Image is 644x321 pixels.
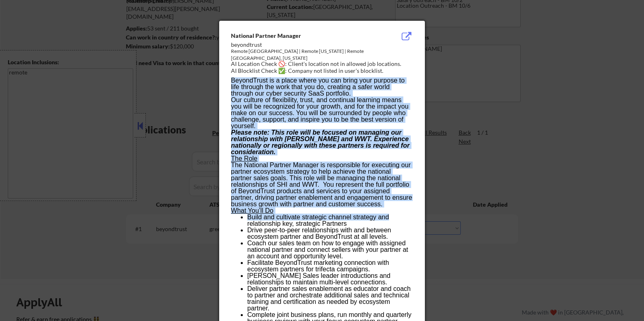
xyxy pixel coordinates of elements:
u: What You’ll Do [231,207,273,214]
div: AI Location Check 🚫: Client's location not in allowed job locations. [231,60,416,68]
li: Drive peer-to-peer relationships with and between ecosystem partner and BeyondTrust at all levels. [247,227,413,240]
strong: Please note: This role will be focused on managing our relationship with [PERSON_NAME] and WWT. E... [231,129,409,155]
li: [PERSON_NAME] Sales leader introductions and relationships to maintain multi-level connections. [247,273,413,286]
p: Our culture of flexibility, trust, and continual learning means you will be recognized for your g... [231,97,413,129]
p: The National Partner Manager is responsible for executing our partner ecosystem strategy to help ... [231,162,413,207]
div: beyondtrust [231,41,372,49]
li: Coach our sales team on how to engage with assigned national partner and connect sellers with you... [247,240,413,260]
div: National Partner Manager [231,32,372,40]
li: Deliver partner sales enablement as educator and coach to partner and orchestrate additional sale... [247,286,413,312]
li: Build and cultivate strategic channel strategy and relationship key, strategic Partners [247,214,413,227]
div: Remote [GEOGRAPHIC_DATA] | Remote [US_STATE] | Remote [GEOGRAPHIC_DATA], [US_STATE] [231,48,372,62]
p: BeyondTrust is a place where you can bring your purpose to life through the work that you do, cre... [231,77,413,97]
li: Facilitate BeyondTrust marketing connection with ecosystem partners for trifecta campaigns. [247,260,413,273]
u: The Role [231,155,257,162]
div: AI Blocklist Check ✅: Company not listed in user's blocklist. [231,67,416,75]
